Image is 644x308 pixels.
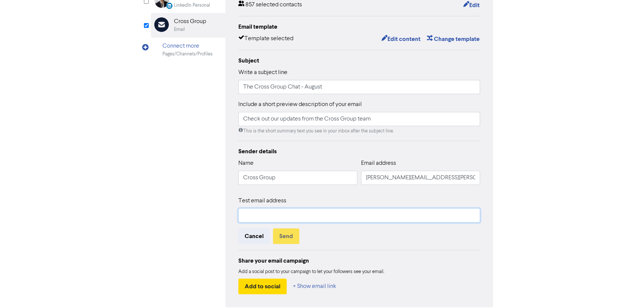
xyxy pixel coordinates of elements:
[151,13,225,37] div: Cross GroupEmail
[238,100,362,109] label: Include a short preview description of your email
[273,228,299,244] button: Send
[293,279,337,294] button: + Show email link
[238,0,302,10] div: 857 selected contacts
[238,34,293,44] div: Template selected
[174,17,206,26] div: Cross Group
[174,2,210,9] div: LinkedIn Personal
[162,51,213,58] div: Pages/Channels/Profiles
[238,22,480,31] div: Email template
[607,272,644,308] iframe: Chat Widget
[426,34,480,44] button: Change template
[238,159,254,168] label: Name
[174,26,185,33] div: Email
[151,38,225,62] div: Connect morePages/Channels/Profiles
[238,128,480,135] div: This is the short summary text you see in your inbox after the subject line.
[463,0,480,10] button: Edit
[238,56,480,65] div: Subject
[238,256,480,265] div: Share your email campaign
[162,42,213,51] div: Connect more
[238,196,286,205] label: Test email address
[238,279,287,294] button: Add to social
[238,68,287,77] label: Write a subject line
[238,268,480,276] div: Add a social post to your campaign to let your followers see your email.
[238,228,270,244] button: Cancel
[361,159,396,168] label: Email address
[238,147,480,156] div: Sender details
[381,34,421,44] button: Edit content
